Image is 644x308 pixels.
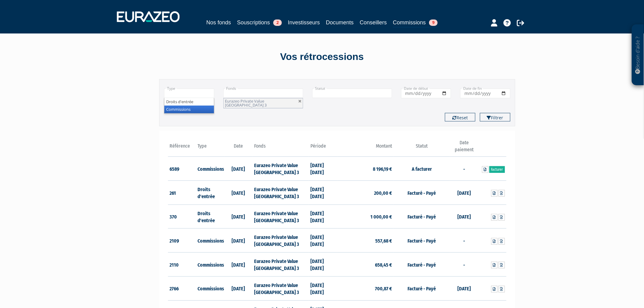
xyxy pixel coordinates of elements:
td: [DATE] [450,276,478,300]
td: Droits d'entrée [196,205,225,229]
td: Commissions [196,157,225,181]
td: Facturé - Payé [394,205,450,229]
td: 557,68 € [337,229,394,253]
a: Facturer [489,166,505,173]
td: - [450,157,478,181]
td: 2110 [168,253,196,277]
td: [DATE] [224,205,253,229]
td: 200,00 € [337,181,394,205]
p: Besoin d'aide ? [635,28,642,82]
a: Nos fonds [206,18,231,27]
td: [DATE] [DATE] [309,205,337,229]
td: 1 000,00 € [337,205,394,229]
td: Facturé - Payé [394,181,450,205]
td: Eurazeo Private Value [GEOGRAPHIC_DATA] 3 [253,205,309,229]
td: Eurazeo Private Value [GEOGRAPHIC_DATA] 3 [253,181,309,205]
td: Commissions [196,253,225,277]
li: Commissions [164,106,214,113]
td: [DATE] [224,181,253,205]
td: 6589 [168,157,196,181]
th: Référence [168,139,196,157]
td: Commissions [196,276,225,300]
td: [DATE] [DATE] [309,181,337,205]
td: Facturé - Payé [394,253,450,277]
img: 1732889491-logotype_eurazeo_blanc_rvb.png [117,11,180,22]
td: [DATE] [224,276,253,300]
td: Eurazeo Private Value [GEOGRAPHIC_DATA] 3 [253,157,309,181]
a: Conseillers [360,18,387,27]
td: [DATE] [DATE] [309,253,337,277]
td: 8 196,19 € [337,157,394,181]
a: Commissions9 [393,18,438,28]
a: Souscriptions2 [237,18,282,27]
button: Reset [445,113,475,121]
td: 700,87 € [337,276,394,300]
li: Droits d'entrée [164,98,214,106]
td: [DATE] [224,253,253,277]
td: Droits d'entrée [196,181,225,205]
th: Statut [394,139,450,157]
td: Commissions [196,229,225,253]
span: 9 [429,19,438,26]
td: Eurazeo Private Value [GEOGRAPHIC_DATA] 3 [253,276,309,300]
th: Période [309,139,337,157]
td: 2766 [168,276,196,300]
td: - [450,229,478,253]
th: Montant [337,139,394,157]
td: Eurazeo Private Value [GEOGRAPHIC_DATA] 3 [253,229,309,253]
span: Eurazeo Private Value [GEOGRAPHIC_DATA] 3 [225,98,267,108]
th: Date [224,139,253,157]
td: [DATE] [224,229,253,253]
th: Date paiement [450,139,478,157]
td: 658,45 € [337,253,394,277]
a: Documents [326,18,354,27]
td: [DATE] [450,181,478,205]
td: 370 [168,205,196,229]
th: Fonds [253,139,309,157]
div: Vos rétrocessions [149,50,495,64]
td: A facturer [394,157,450,181]
a: Investisseurs [288,18,320,27]
td: - [450,253,478,277]
td: Facturé - Payé [394,276,450,300]
td: [DATE] [DATE] [309,157,337,181]
td: [DATE] [DATE] [309,276,337,300]
th: Type [196,139,225,157]
td: [DATE] [224,157,253,181]
td: Eurazeo Private Value [GEOGRAPHIC_DATA] 3 [253,253,309,277]
td: 261 [168,181,196,205]
td: [DATE] [DATE] [309,229,337,253]
span: 2 [273,19,282,26]
td: [DATE] [450,205,478,229]
button: Filtrer [480,113,510,121]
td: Facturé - Payé [394,229,450,253]
td: 2109 [168,229,196,253]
